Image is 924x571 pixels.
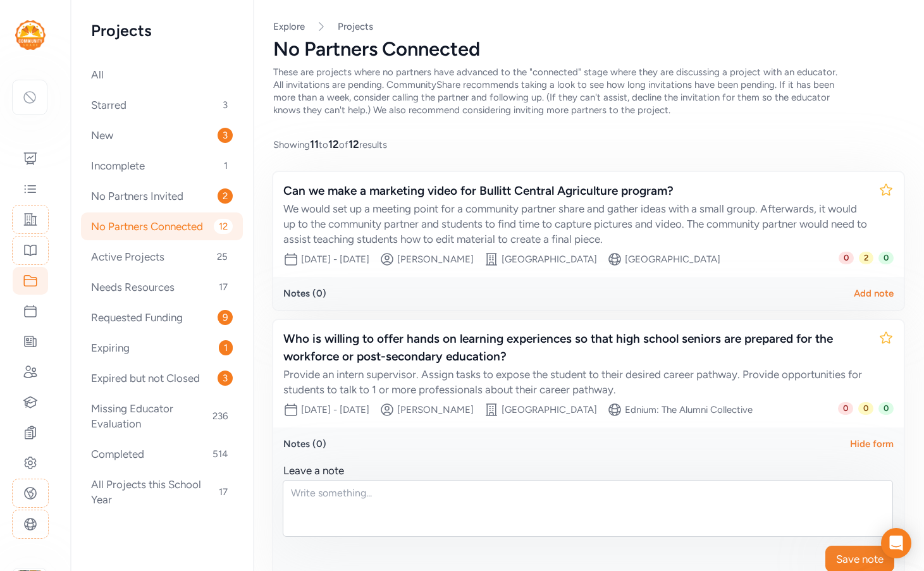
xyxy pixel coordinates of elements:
span: 17 [214,279,233,295]
span: 12 [328,138,339,150]
div: All [81,61,243,89]
span: Save note [836,551,884,567]
span: 1 [219,340,233,355]
div: All Projects this School Year [81,470,243,513]
div: Requested Funding [81,304,243,331]
div: Who is willing to offer hands on learning experiences so that high school seniors are prepared fo... [283,330,868,365]
span: 12 [348,138,359,150]
div: Can we make a marketing video for Bullitt Central Agriculture program? [283,182,868,200]
span: 12 [214,219,233,234]
div: [DATE] - [DATE] [301,253,369,266]
div: Open Intercom Messenger [881,528,911,558]
span: These are projects where no partners have advanced to the "connected" stage where they are discus... [273,66,837,116]
nav: Breadcrumb [273,20,904,33]
div: Missing Educator Evaluation [81,395,243,438]
div: We would set up a meeting point for a community partner share and gather ideas with a small group... [283,201,868,247]
span: 3 [218,97,233,113]
div: [GEOGRAPHIC_DATA] [502,403,597,416]
div: Needs Resources [81,273,243,301]
div: No Partners Connected [81,212,243,240]
div: Completed [81,440,243,468]
div: Incomplete [81,152,243,180]
span: 3 [218,128,233,143]
div: [GEOGRAPHIC_DATA] [625,253,720,266]
h2: Projects [91,20,233,40]
div: Ednium: The Alumni Collective [625,403,753,416]
span: 3 [218,371,233,386]
div: No Partners Connected [273,38,904,61]
span: 17 [214,484,233,500]
div: New [81,121,243,149]
div: Notes ( 0 ) [283,438,326,450]
div: Notes ( 0 ) [283,287,326,300]
div: Add note [854,287,894,300]
span: 2 [218,188,233,204]
div: [GEOGRAPHIC_DATA] [502,253,597,266]
span: 1 [219,158,233,173]
span: 9 [218,310,233,325]
span: 0 [878,402,894,415]
span: 0 [839,252,854,264]
div: Active Projects [81,243,243,271]
span: 25 [212,249,233,264]
div: Starred [81,91,243,119]
div: Leave a note [283,463,344,478]
span: Showing to of results [273,137,387,152]
div: Hide form [850,438,894,450]
div: No Partners Invited [81,182,243,210]
div: Provide an intern supervisor. Assign tasks to expose the student to their desired career pathway.... [283,367,868,397]
div: [PERSON_NAME] [397,253,474,266]
span: 11 [310,138,319,150]
a: Projects [338,20,373,33]
span: 0 [838,402,853,415]
span: 236 [207,408,233,424]
a: Explore [273,21,305,32]
span: 2 [859,252,873,264]
div: [PERSON_NAME] [397,403,474,416]
span: 0 [858,402,873,415]
img: logo [15,20,46,50]
div: Expiring [81,334,243,362]
div: [DATE] - [DATE] [301,403,369,416]
span: 0 [878,252,894,264]
div: Expired but not Closed [81,364,243,392]
span: 514 [207,446,233,462]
